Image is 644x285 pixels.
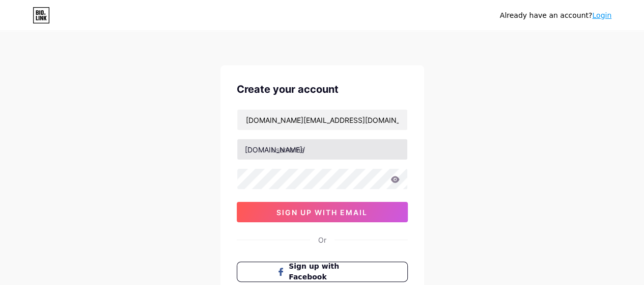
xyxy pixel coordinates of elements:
div: Create your account [237,82,408,97]
div: [DOMAIN_NAME]/ [245,144,305,155]
input: Email [237,110,407,130]
span: Sign up with Facebook [289,261,368,282]
input: username [237,139,407,160]
button: Sign up with Facebook [237,262,408,282]
div: Already have an account? [500,10,611,21]
a: Login [592,11,611,19]
button: sign up with email [237,202,408,222]
span: sign up with email [276,208,368,217]
div: Or [318,235,326,245]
